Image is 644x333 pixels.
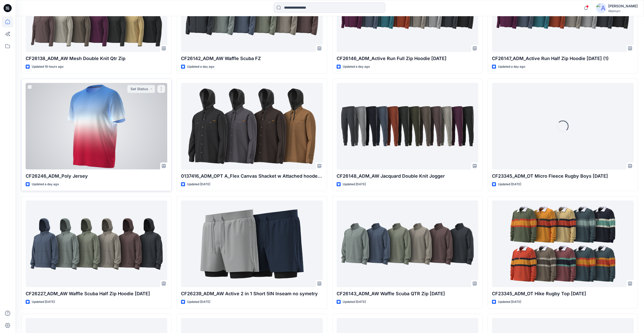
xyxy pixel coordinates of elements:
p: CF26138_ADM_AW Mesh Double Knit Qtr Zip [26,55,167,62]
a: 0137416_ADM_OPT A_Flex Canvas Shacket w Attached hooded Fleece Bib 21OCT23 [181,83,323,169]
p: Updated [DATE] [498,299,521,305]
p: Updated [DATE] [187,182,210,187]
p: CF23345_ADM_OT Hike Rugby Top [DATE] [492,290,634,297]
a: CF26148_ADM_AW Jacquard Double Knit Jogger [337,83,478,169]
a: CF26143_ADM_AW Waffle Scuba QTR Zip 29SEP25 [337,200,478,287]
p: CF26143_ADM_AW Waffle Scuba QTR Zip [DATE] [337,290,478,297]
p: Updated [DATE] [32,299,55,305]
p: Updated a day ago [343,64,370,69]
div: [PERSON_NAME] [608,3,638,9]
p: 0137416_ADM_OPT A_Flex Canvas Shacket w Attached hooded Fleece Bib [DATE] [181,173,323,180]
p: Updated a day ago [32,182,59,187]
p: Updated a day ago [187,64,214,69]
a: CF23345_ADM_OT Hike Rugby Top 29SEP25 [492,200,634,287]
p: Updated 18 hours ago [32,64,63,69]
p: CF26227_ADM_AW Waffle Scuba Half Zip Hoodie [DATE] [26,290,167,297]
p: Updated a day ago [498,64,525,69]
img: avatar [596,3,606,13]
p: Updated [DATE] [498,182,521,187]
div: Walmart [608,9,638,13]
p: CF23345_ADM_OT Micro Fleece Rugby Boys [DATE] [492,173,634,180]
p: CF26147_ADM_Active Run Half Zip Hoodie [DATE] (1) [492,55,634,62]
p: CF26142_ADM_AW Waffle Scuba FZ [181,55,323,62]
a: CF26239_ADM_AW Active 2 in 1 Short 5IN Inseam no symetry [181,200,323,287]
p: CF26148_ADM_AW Jacquard Double Knit Jogger [337,173,478,180]
p: CF26239_ADM_AW Active 2 in 1 Short 5IN Inseam no symetry [181,290,323,297]
p: Updated [DATE] [343,299,366,305]
p: CF26246_ADM_Poly Jersey [26,173,167,180]
a: CF26246_ADM_Poly Jersey [26,83,167,169]
p: Updated [DATE] [343,182,366,187]
p: Updated [DATE] [187,299,210,305]
a: CF26227_ADM_AW Waffle Scuba Half Zip Hoodie 29SEP25 [26,200,167,287]
p: CF26146_ADM_Active Run Full Zip Hoodie [DATE] [337,55,478,62]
